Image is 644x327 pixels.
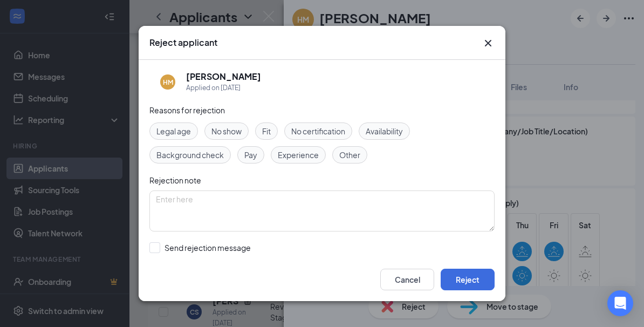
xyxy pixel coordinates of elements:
div: Open Intercom Messenger [607,290,633,316]
h3: Reject applicant [149,37,217,49]
button: Close [482,37,495,50]
span: Legal age [156,125,191,137]
div: HM [163,78,173,87]
span: Background check [156,149,224,161]
span: Fit [262,125,271,137]
span: Availability [366,125,403,137]
span: Other [339,149,360,161]
div: Applied on [DATE] [186,83,261,93]
span: Experience [278,149,319,161]
span: No certification [291,125,345,137]
span: No show [211,125,242,137]
span: Reasons for rejection [149,105,225,115]
button: Cancel [380,269,434,290]
h5: [PERSON_NAME] [186,71,261,83]
button: Reject [441,269,495,290]
svg: Cross [482,37,495,50]
span: Pay [244,149,257,161]
span: Rejection note [149,175,201,185]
